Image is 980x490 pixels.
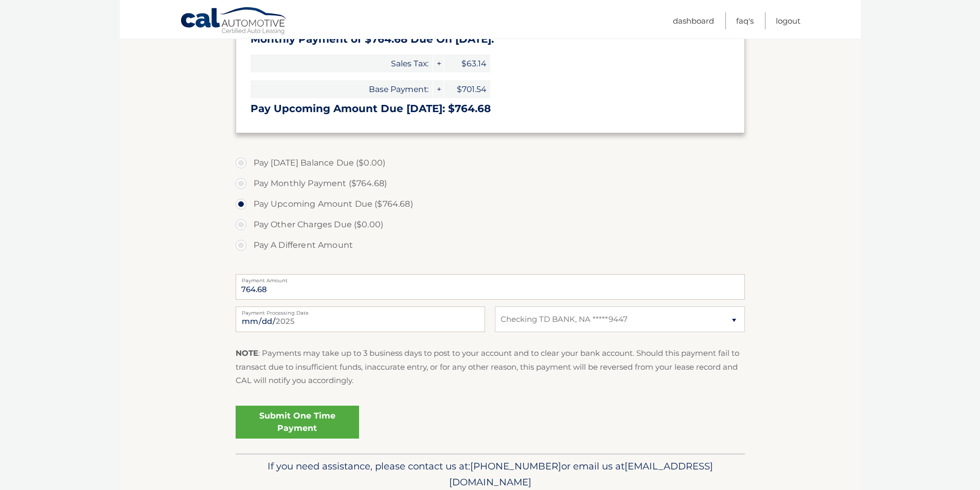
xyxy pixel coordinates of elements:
span: + [433,80,443,98]
label: Pay [DATE] Balance Due ($0.00) [236,153,745,173]
a: Dashboard [673,12,714,29]
label: Pay Other Charges Due ($0.00) [236,214,745,235]
label: Pay Monthly Payment ($764.68) [236,173,745,194]
span: Base Payment: [251,80,433,98]
span: + [433,55,443,72]
input: Payment Date [236,306,485,332]
span: $701.54 [444,80,490,98]
label: Payment Processing Date [236,306,485,315]
span: [PHONE_NUMBER] [470,460,561,472]
label: Payment Amount [236,274,745,282]
span: Sales Tax: [251,55,433,72]
label: Pay Upcoming Amount Due ($764.68) [236,194,745,214]
h3: Monthly Payment of $764.68 Due On [DATE]: [251,33,730,46]
a: Logout [776,12,800,29]
a: Cal Automotive [180,7,288,37]
span: $63.14 [444,55,490,72]
a: Submit One Time Payment [236,406,359,439]
a: FAQ's [736,12,754,29]
strong: NOTE [236,348,258,358]
p: : Payments may take up to 3 business days to post to your account and to clear your bank account.... [236,347,745,387]
label: Pay A Different Amount [236,235,745,256]
input: Payment Amount [236,274,745,300]
h3: Pay Upcoming Amount Due [DATE]: $764.68 [251,102,730,115]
